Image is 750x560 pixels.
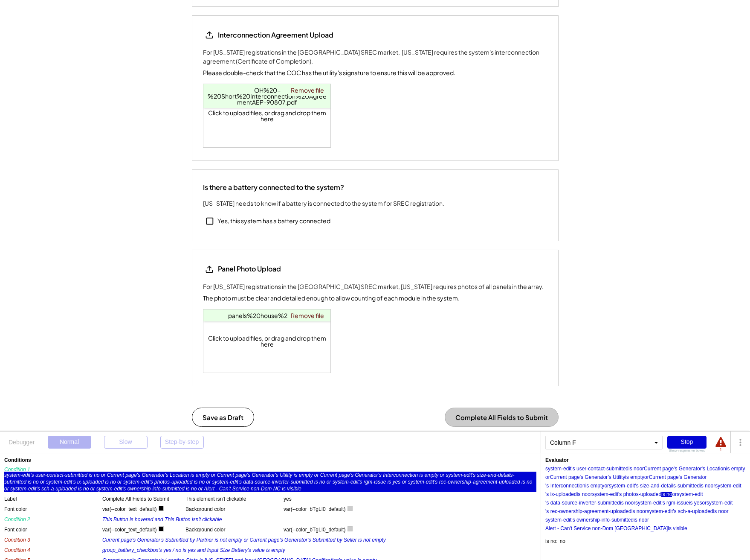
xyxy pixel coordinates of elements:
[667,449,707,452] div: Show responsive boxes
[4,516,102,522] div: Condition 2
[707,500,733,505] div: system-edit
[585,483,605,488] div: is empty
[702,466,726,471] div: 's Location
[673,509,713,514] div: 's sch-a-uploaded
[217,217,330,225] div: Yes, this system has a battery connected
[702,500,707,505] div: or
[724,509,729,514] div: or
[4,547,102,552] div: Condition 4
[185,496,284,501] div: This element isn't clickable
[713,509,724,514] div: is no
[661,492,672,497] div: is no
[644,517,649,522] div: or
[592,492,618,497] div: system-edit
[545,517,571,522] div: system-edit
[710,483,715,488] div: or
[545,436,663,449] div: Column F
[545,458,569,463] div: Evaluator
[284,526,345,533] div: var(--color_bTgLI0_default)
[644,466,702,471] div: Current page's Generator
[631,509,642,514] div: is no
[642,509,647,514] div: or
[545,526,668,531] div: Alert - Can't Service non-Dom [GEOGRAPHIC_DATA]
[545,466,571,471] div: system-edit
[102,516,222,523] div: This Button is hovered and This Button isn't clickable
[715,483,741,488] div: system-edit
[545,500,620,505] div: 's data-source-inverter-submitted
[102,506,156,513] div: var(--color_text_default)
[634,517,644,522] div: is no
[102,496,169,502] div: Complete All Fields to Submit
[588,492,592,497] div: or
[647,509,673,514] div: system-edit
[571,517,634,522] div: 's ownership-info-submitted
[4,537,102,542] div: Condition 3
[628,466,639,471] div: is no
[668,526,687,531] div: is visible
[608,475,625,480] div: 's Utility
[102,537,386,543] div: Current page's Generator's Submitted by Partner is not empty or Current page's Generator's Submit...
[218,264,281,274] div: Panel Photo Upload
[726,466,745,471] div: is empty
[667,436,707,449] div: Stop
[203,199,444,208] div: [US_STATE] needs to know if a battery is connected to the system for SREC registration.
[203,294,460,303] div: The photo must be clear and detailed enough to allow counting of each module in the system.
[288,309,327,321] a: Remove file
[618,492,661,497] div: 's photos-uploaded
[4,506,102,511] div: Font color
[284,496,292,502] div: yes
[550,475,608,480] div: Current page's Generator
[203,309,331,373] div: Click to upload files, or drag and drop them here
[4,472,536,492] div: system-edit's user-contact-submitted is no or Current page's Generator's Location is empty or Cur...
[445,408,559,427] button: Complete All Fields to Submit
[644,475,649,480] div: or
[203,48,547,66] div: For [US_STATE] registrations in the [GEOGRAPHIC_DATA] SREC market, [US_STATE] requires the system...
[689,500,702,505] div: is yes
[4,496,102,501] div: Label
[661,500,689,505] div: 's rgm-issue
[715,448,726,452] div: 1
[545,509,631,514] div: 's rec-ownership-agreement-uploaded
[288,84,327,96] a: Remove file
[672,492,677,497] div: or
[635,483,700,488] div: 's size-and-details-submitted
[203,282,544,291] div: For [US_STATE] registrations in the [GEOGRAPHIC_DATA] SREC market, [US_STATE] requires photos of ...
[203,68,455,77] div: Please double-check that the COC has the utility's signature to ensure this will be approved.
[545,539,558,544] div: is no:
[4,466,102,472] div: Condition 1
[649,475,707,480] div: Current page's Generator
[560,539,565,544] div: no
[4,458,536,463] div: Conditions
[102,547,285,554] div: group_battery_checkbox's yes / no is yes and Input Size Battery's value is empty
[545,475,550,480] div: or
[284,506,345,513] div: var(--color_bTgLI0_default)
[631,500,635,505] div: or
[228,312,306,319] a: panels%20house%203.jpg
[545,492,577,497] div: 's ix-uploaded
[203,84,331,147] div: Click to upload files, or drag and drop them here
[185,506,284,511] div: Background color
[192,408,254,427] button: Save as Draft
[203,183,344,192] div: Is there a battery connected to the system?
[545,483,585,488] div: 's Interconnection
[677,492,703,497] div: system-edit
[4,526,102,532] div: Font color
[604,483,609,488] div: or
[102,526,156,533] div: var(--color_text_default)
[571,466,628,471] div: 's user-contact-submitted
[185,526,284,532] div: Background color
[625,475,644,480] div: is empty
[577,492,588,497] div: is no
[218,30,333,40] div: Interconnection Agreement Upload
[208,86,327,106] a: OH%20-%20Short%20Interconnection%20AgreementAEP-90807.pdf
[635,500,661,505] div: system-edit
[700,483,710,488] div: is no
[620,500,631,505] div: is no
[609,483,635,488] div: system-edit
[639,466,644,471] div: or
